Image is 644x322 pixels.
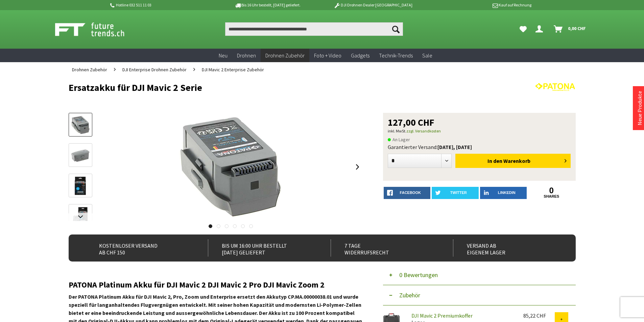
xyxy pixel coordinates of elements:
[406,128,441,133] a: zzgl. Versandkosten
[219,52,228,59] span: Neu
[176,113,285,221] img: Ersatzakku für DJI Mavic 2 Serie
[72,67,107,73] span: Drohnen Zubehör
[265,52,305,59] span: Drohnen Zubehör
[198,62,267,77] a: DJI Mavic 2 Enterprise Zubehör
[55,21,139,38] img: Shop Futuretrends - zur Startseite wechseln
[388,118,434,127] span: 127,00 CHF
[122,67,187,73] span: DJI Enterprise Drohnen Zubehör
[69,82,474,93] h1: Ersatzakku für DJI Mavic 2 Serie
[71,115,90,134] img: Vorschau: Ersatzakku für DJI Mavic 2 Serie
[636,91,643,125] a: Neue Produkte
[331,240,438,256] div: 7 Tage Widerrufsrecht
[528,187,575,194] a: 0
[69,280,363,289] h2: PATONA Platinum Akku für DJI Mavic 2 DJI Mavic 2 Pro DJI Mavic Zoom 2
[383,285,576,305] button: Zubehör
[503,157,530,164] span: Warenkorb
[119,62,190,77] a: DJI Enterprise Drohnen Zubehör
[411,312,473,319] a: DJI Mavic 2 Premiumkoffer
[215,1,320,9] p: Bis 16 Uhr bestellt, [DATE] geliefert.
[450,191,467,195] span: twitter
[86,240,193,256] div: Kostenloser Versand ab CHF 150
[487,157,502,164] span: In den
[455,154,571,168] button: In den Warenkorb
[374,49,418,63] a: Technik-Trends
[320,1,426,9] p: DJI Drohnen Dealer [GEOGRAPHIC_DATA]
[379,52,413,59] span: Technik-Trends
[214,49,232,63] a: Neu
[202,67,264,73] span: DJI Mavic 2 Enterprise Zubehör
[237,52,256,59] span: Drohnen
[69,62,111,77] a: Drohnen Zubehör
[432,187,479,199] a: twitter
[437,144,472,150] b: [DATE], [DATE]
[422,52,432,59] span: Sale
[480,187,527,199] a: LinkedIn
[383,265,576,285] button: 0 Bewertungen
[109,1,215,9] p: Hotline 032 511 11 03
[533,22,548,36] a: Dein Konto
[551,22,589,36] a: Warenkorb
[314,52,341,59] span: Foto + Video
[568,23,586,34] span: 0,00 CHF
[261,49,309,63] a: Drohnen Zubehör
[528,194,575,199] a: shares
[388,127,571,135] p: inkl. MwSt.
[389,22,403,36] button: Suchen
[232,49,261,63] a: Drohnen
[426,1,531,9] p: Kauf auf Rechnung
[516,22,530,36] a: Meine Favoriten
[418,49,437,63] a: Sale
[400,191,421,195] span: facebook
[208,240,316,256] div: Bis um 16:00 Uhr bestellt [DATE] geliefert
[535,82,576,92] img: Patona
[388,135,410,144] span: An Lager
[388,144,571,150] div: Garantierter Versand:
[346,49,374,63] a: Gadgets
[498,191,516,195] span: LinkedIn
[453,240,561,256] div: Versand ab eigenem Lager
[523,312,555,319] div: 85,22 CHF
[351,52,369,59] span: Gadgets
[384,187,431,199] a: facebook
[309,49,346,63] a: Foto + Video
[225,22,403,36] input: Produkt, Marke, Kategorie, EAN, Artikelnummer…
